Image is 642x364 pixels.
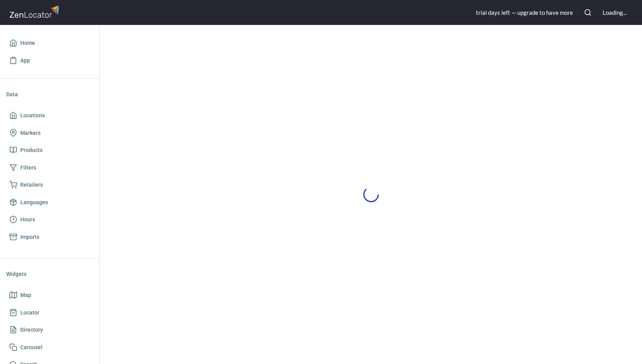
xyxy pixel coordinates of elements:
[9,3,62,20] img: zenlocator
[20,145,42,155] span: Products
[6,141,93,159] a: Products
[6,265,93,283] li: Widgets
[603,9,626,17] div: Loading...
[6,228,93,246] a: Imports
[6,304,93,322] a: Locator
[6,176,93,194] a: Retailers
[6,339,93,356] a: Carousel
[6,107,93,124] a: Locations
[20,290,31,300] span: Map
[6,194,93,211] a: Languages
[20,325,43,335] span: Directory
[6,286,93,304] a: Map
[579,4,596,21] button: Search
[20,308,39,318] span: Locator
[6,124,93,142] a: Markers
[20,56,30,65] span: App
[20,180,43,190] span: Retailers
[20,198,48,207] span: Languages
[20,163,36,173] span: Filters
[20,128,41,138] span: Markers
[6,211,93,228] a: Hours
[20,232,39,242] span: Imports
[20,111,45,120] span: Locations
[6,321,93,339] a: Directory
[6,159,93,177] a: Filters
[476,9,573,17] div: trial day s left — upgrade to have more
[6,85,93,104] li: Data
[6,52,93,69] a: App
[20,38,35,48] span: Home
[20,215,35,224] span: Hours
[20,343,42,352] span: Carousel
[6,34,93,52] a: Home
